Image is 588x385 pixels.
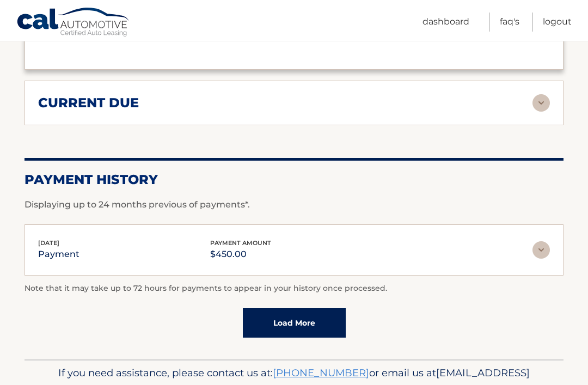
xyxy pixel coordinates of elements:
[532,241,550,259] img: accordion-rest.svg
[210,247,271,262] p: $450.00
[210,239,271,247] span: payment amount
[500,13,519,32] a: FAQ's
[243,308,346,338] a: Load More
[24,172,563,188] h2: Payment History
[24,198,563,211] p: Displaying up to 24 months previous of payments*.
[16,7,131,39] a: Cal Automotive
[24,282,563,295] p: Note that it may take up to 72 hours for payments to appear in your history once processed.
[38,239,59,247] span: [DATE]
[273,366,369,379] a: [PHONE_NUMBER]
[38,247,79,262] p: payment
[422,13,469,32] a: Dashboard
[532,94,550,112] img: accordion-rest.svg
[543,13,572,32] a: Logout
[38,95,139,111] h2: current due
